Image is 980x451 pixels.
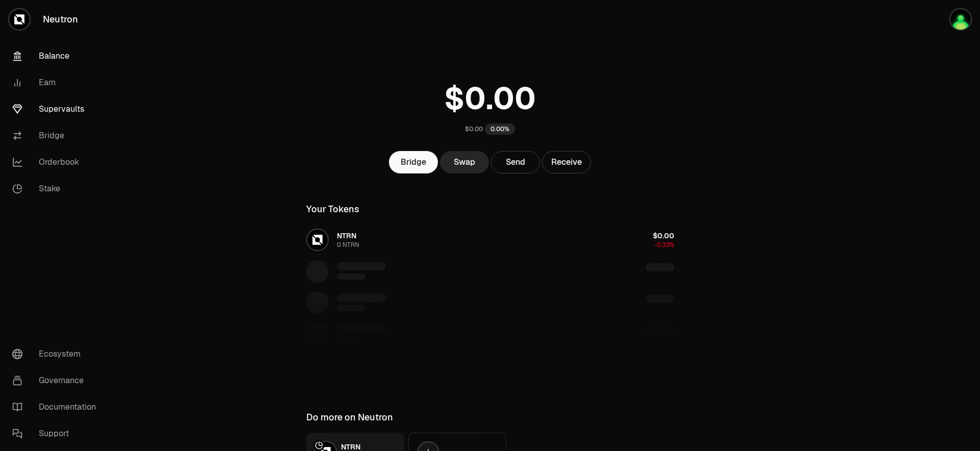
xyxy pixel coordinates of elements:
div: Your Tokens [306,202,359,216]
button: Receive [542,151,591,173]
a: Earn [4,69,110,96]
a: Documentation [4,394,110,420]
a: Governance [4,367,110,394]
button: Send [491,151,540,173]
a: Support [4,420,110,447]
div: $0.00 [465,125,483,133]
a: Swap [440,151,489,173]
a: Ecosystem [4,341,110,367]
a: Balance [4,43,110,69]
a: Orderbook [4,149,110,176]
img: init测试 [950,9,971,30]
a: Stake [4,176,110,202]
a: Bridge [4,122,110,149]
a: Supervaults [4,96,110,122]
div: Do more on Neutron [306,410,393,424]
a: Bridge [389,151,438,173]
div: 0.00% [485,123,515,135]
